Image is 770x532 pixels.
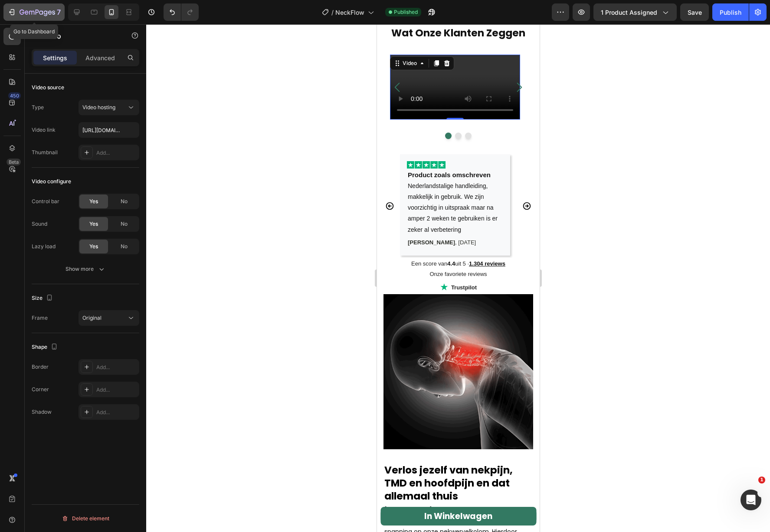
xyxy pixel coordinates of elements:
span: Yes [89,220,98,228]
p: Settings [43,53,67,62]
div: Shape [32,341,59,353]
span: Video hosting [82,104,115,110]
div: Frame [32,314,48,322]
button: 1 product assigned [593,3,677,21]
span: Save [688,9,702,16]
div: Video source [32,84,64,91]
div: Size [32,292,55,304]
div: Shadow [32,408,52,416]
div: Corner [32,386,49,393]
div: Border [32,363,49,371]
span: No [121,198,128,205]
span: 1 [758,477,765,483]
button: Delete element [32,512,139,526]
button: Save [680,3,709,21]
span: Published [394,8,418,16]
div: Type [32,104,44,111]
span: / [331,8,334,17]
div: Undo/Redo [164,3,199,21]
div: Add... [96,386,137,394]
div: Add... [96,149,137,157]
button: Video hosting [79,100,139,115]
iframe: Intercom live chat [741,490,761,510]
div: Lazy load [32,243,56,250]
button: Original [79,310,139,326]
div: Delete element [62,513,109,524]
button: Show more [32,261,139,277]
div: Sound [32,220,47,228]
p: 7 [57,7,61,17]
div: Beta [7,159,21,165]
div: Control bar [32,198,59,205]
p: Video [42,31,116,41]
span: NeckFlow [335,8,364,17]
p: Advanced [85,53,115,62]
div: Add... [96,409,137,416]
span: 1 product assigned [601,8,657,17]
span: No [121,220,128,228]
div: 450 [8,92,21,99]
button: 7 [3,3,65,21]
button: Publish [712,3,749,21]
div: Video configure [32,178,71,185]
div: Thumbnail [32,149,58,156]
div: Add... [96,363,137,371]
span: Original [82,315,102,321]
input: Insert video url here [79,122,139,138]
span: Yes [89,243,98,250]
iframe: Design area [377,24,540,532]
div: Publish [720,8,741,17]
span: Yes [89,198,98,205]
span: No [121,243,128,250]
div: Show more [66,265,106,273]
div: Video link [32,126,56,134]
